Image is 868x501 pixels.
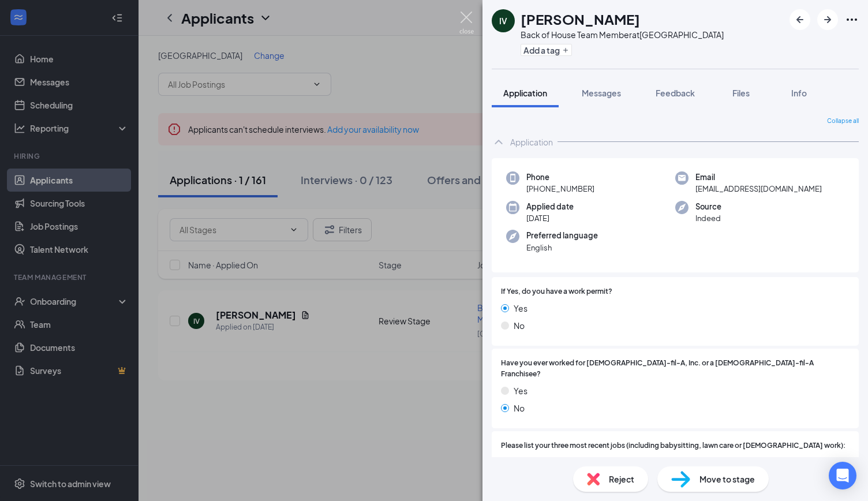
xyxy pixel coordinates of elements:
svg: ArrowRight [821,13,835,27]
span: Email [695,171,822,183]
span: [EMAIL_ADDRESS][DOMAIN_NAME] [695,183,822,195]
button: PlusAdd a tag [521,44,572,56]
span: Yes [514,384,527,397]
span: Collapse all [827,117,859,126]
span: Phone [526,171,594,183]
div: Back of House Team Member at [GEOGRAPHIC_DATA] [521,29,724,40]
svg: ArrowLeftNew [793,13,807,27]
span: If Yes, do you have a work permit? [501,286,612,297]
button: ArrowRight [817,9,838,30]
span: Home health care provider Amazon warehouse worker Security [501,456,850,494]
span: Application [503,88,547,98]
span: Have you ever worked for [DEMOGRAPHIC_DATA]-fil-A, Inc. or a [DEMOGRAPHIC_DATA]-fil-A Franchisee? [501,358,850,380]
span: Info [791,88,807,98]
span: Applied date [526,201,574,212]
span: Reject [609,473,634,485]
span: Feedback [656,88,695,98]
span: Source [695,201,721,212]
span: Preferred language [526,230,598,241]
div: IV [499,15,507,27]
svg: Ellipses [845,13,859,27]
span: Messages [582,88,621,98]
span: Files [732,88,750,98]
div: Application [510,136,553,148]
span: English [526,242,598,253]
span: No [514,319,525,332]
span: Yes [514,302,527,315]
svg: ChevronUp [492,135,506,149]
span: Move to stage [699,473,755,485]
span: Indeed [695,212,721,224]
span: [DATE] [526,212,574,224]
svg: Plus [562,47,569,54]
button: ArrowLeftNew [790,9,810,30]
span: [PHONE_NUMBER] [526,183,594,195]
span: No [514,402,525,414]
h1: [PERSON_NAME] [521,9,640,29]
span: Please list your three most recent jobs (including babysitting, lawn care or [DEMOGRAPHIC_DATA] w... [501,440,845,451]
div: Open Intercom Messenger [829,462,856,489]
